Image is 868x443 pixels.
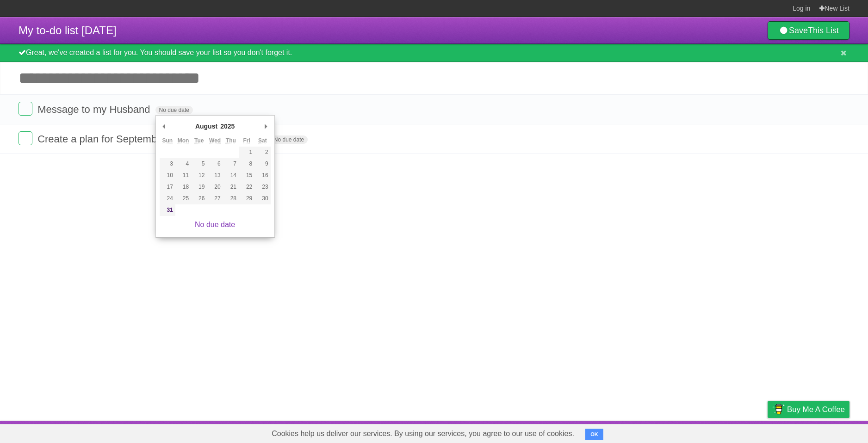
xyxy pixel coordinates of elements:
abbr: Friday [243,137,250,144]
a: About [645,423,664,441]
button: 17 [160,181,175,193]
button: 4 [175,158,191,170]
button: 11 [175,170,191,181]
a: Developers [675,423,713,441]
b: This List [808,26,839,35]
button: 31 [160,204,175,216]
span: Buy me a coffee [787,401,845,418]
a: No due date [195,221,235,228]
span: No due date [270,135,308,144]
button: 19 [191,181,207,193]
button: 15 [239,170,254,181]
button: 20 [207,181,223,193]
button: 21 [223,181,239,193]
label: Done [19,102,32,116]
button: 9 [254,158,270,170]
button: 30 [254,193,270,204]
button: 5 [191,158,207,170]
span: No due date [155,106,193,114]
img: Buy me a coffee [772,401,785,417]
button: 2 [254,147,270,158]
button: 10 [160,170,175,181]
button: 16 [254,170,270,181]
button: 26 [191,193,207,204]
a: Terms [724,423,744,441]
button: 8 [239,158,254,170]
button: 3 [160,158,175,170]
button: Previous Month [160,119,169,133]
abbr: Monday [178,137,189,144]
button: 25 [175,193,191,204]
button: 1 [239,147,254,158]
button: Next Month [261,119,271,133]
a: Privacy [756,423,780,441]
abbr: Saturday [258,137,267,144]
button: 18 [175,181,191,193]
div: August [194,119,219,133]
label: Done [19,131,32,145]
abbr: Wednesday [209,137,221,144]
button: 24 [160,193,175,204]
button: 23 [254,181,270,193]
button: 29 [239,193,254,204]
a: Suggest a feature [791,423,849,441]
a: SaveThis List [768,21,849,40]
abbr: Thursday [226,137,236,144]
span: Create a plan for September (Calendar, Transport) [37,133,267,145]
button: 7 [223,158,239,170]
button: 12 [191,170,207,181]
button: 6 [207,158,223,170]
span: Message to my Husband [37,104,152,115]
a: Buy me a coffee [768,401,849,418]
button: 14 [223,170,239,181]
button: 13 [207,170,223,181]
button: OK [585,429,603,440]
abbr: Sunday [162,137,173,144]
button: 27 [207,193,223,204]
button: 22 [239,181,254,193]
span: Cookies help us deliver our services. By using our services, you agree to our use of cookies. [262,425,583,443]
abbr: Tuesday [194,137,204,144]
span: My to-do list [DATE] [19,24,117,37]
div: 2025 [219,119,236,133]
button: 28 [223,193,239,204]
